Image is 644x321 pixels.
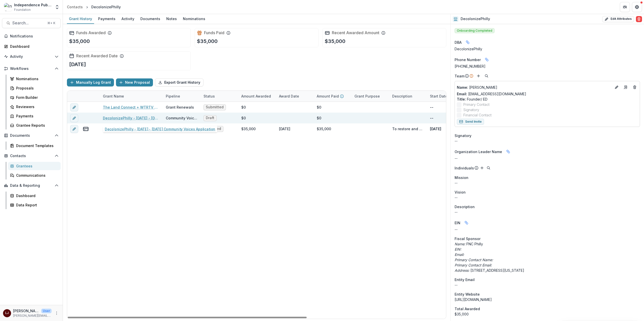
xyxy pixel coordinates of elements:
[16,143,57,148] div: Document Templates
[54,310,60,316] button: More
[455,241,640,247] p: FNC Philly
[164,15,179,22] div: Notes
[455,220,460,225] p: EIN
[457,97,638,102] p: Founder/ ED
[241,126,256,131] div: $35,000
[8,162,61,170] a: Grantees
[483,56,491,64] button: Linked binding
[457,91,526,97] a: Email: [EMAIL_ADDRESS][DOMAIN_NAME]
[204,30,224,35] h2: Funds Paid
[464,38,472,46] button: Linked binding
[10,154,53,158] span: Contacts
[457,97,466,101] span: Title :
[314,91,351,102] div: Amount Paid
[10,55,53,59] span: Activity
[8,84,61,92] a: Proposals
[276,91,314,102] div: Award Date
[206,127,221,131] span: Awarded
[462,219,470,227] button: Linked binding
[103,115,160,121] a: DecolonizePhilly - [DATE] - [DATE] Community Voices Application
[76,54,118,58] h2: Recent Awarded Date
[166,126,197,131] div: Community Voices
[16,76,57,81] div: Nominations
[200,91,238,102] div: Status
[181,14,207,24] a: Nominations
[2,131,61,140] button: Open Documents
[317,126,331,131] div: $35,000
[455,46,640,52] div: DecolonizePhilly
[54,2,61,12] button: Open entity switcher
[241,105,246,110] div: $0
[2,53,61,61] button: Open Activity
[8,93,61,102] a: Form Builder
[10,67,53,71] span: Workflows
[455,180,640,186] p: --
[16,104,57,109] div: Reviewers
[430,115,433,121] p: --
[116,78,153,86] button: New Proposal
[8,142,61,150] a: Document Templates
[463,107,479,112] span: Signatory
[206,105,224,109] span: Submitted
[14,2,52,8] div: Independence Public Media Foundation
[69,37,90,45] p: $35,000
[238,91,276,102] div: Amount Awarded
[67,15,94,22] div: Grant History
[138,15,162,22] div: Documents
[457,85,612,90] p: [PERSON_NAME]
[2,152,61,160] button: Open Contacts
[455,64,640,69] div: [PHONE_NUMBER]
[83,126,89,132] button: view-payments
[455,242,465,246] i: Name:
[276,94,302,99] div: Award Date
[332,30,379,35] h2: Recent Awarded Amount
[614,84,620,90] button: Edit
[457,92,467,96] span: Email:
[484,73,490,79] button: Search
[455,204,475,209] span: Description
[455,227,640,232] div: --
[317,94,339,99] p: Amount Paid
[166,115,197,121] div: Community Voices
[8,192,61,200] a: Dashboard
[155,78,204,86] button: Export Grant History
[16,193,57,198] div: Dashboard
[455,149,502,154] span: Organization Leader Name
[2,32,61,40] button: Notifications
[463,102,490,107] span: Primary Contact
[241,115,246,121] div: $0
[504,148,512,156] button: Linked binding
[455,263,492,267] i: Primary Contact Email:
[455,236,480,241] span: Fiscal Sponsor
[279,126,290,131] div: [DATE]
[486,165,492,171] button: Search
[455,282,640,288] div: --
[96,14,117,24] a: Payments
[455,195,640,200] p: --
[8,103,61,111] a: Reviewers
[455,297,640,302] div: [URL][DOMAIN_NAME]
[163,91,200,102] div: Pipeline
[325,37,345,45] p: $35,000
[2,18,61,28] button: Search...
[622,83,630,91] a: Go to contact
[389,91,427,102] div: Description
[13,313,52,318] p: [PERSON_NAME][EMAIL_ADDRESS][DOMAIN_NAME]
[461,17,490,21] h2: DecolonizePhilly
[455,175,468,180] span: Mission
[455,133,471,138] span: Signatory
[10,184,53,188] span: Data & Reporting
[430,126,441,131] p: [DATE]
[455,268,469,272] i: Address:
[206,116,214,120] span: Draft
[455,209,640,215] p: --
[455,268,640,273] p: [STREET_ADDRESS][US_STATE]
[46,20,56,26] div: ⌘ + K
[13,308,39,313] p: [PERSON_NAME]
[69,61,86,68] p: [DATE]
[427,91,465,102] div: Start Date
[16,173,57,178] div: Communications
[455,40,462,45] span: DBA
[65,3,123,11] nav: breadcrumb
